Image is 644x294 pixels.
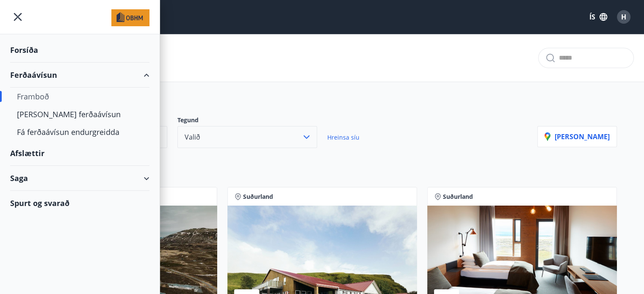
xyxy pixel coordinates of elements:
[177,126,317,148] button: Valið
[10,166,149,191] div: Saga
[327,133,359,141] span: Hreinsa síu
[544,132,610,141] p: [PERSON_NAME]
[537,126,617,147] button: [PERSON_NAME]
[17,105,143,123] div: [PERSON_NAME] ferðaávísun
[585,9,612,25] button: ÍS
[443,192,473,201] span: Suðurland
[17,88,143,105] div: Framboð
[10,191,149,215] div: Spurt og svarað
[10,141,149,166] div: Afslættir
[243,192,273,201] span: Suðurland
[185,132,200,142] span: Valið
[177,116,327,126] p: Tegund
[10,38,149,63] div: Forsíða
[111,9,149,26] img: union_logo
[10,63,149,88] div: Ferðaávísun
[614,7,634,27] button: H
[621,12,626,22] span: H
[10,9,25,25] button: menu
[17,123,143,141] div: Fá ferðaávísun endurgreidda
